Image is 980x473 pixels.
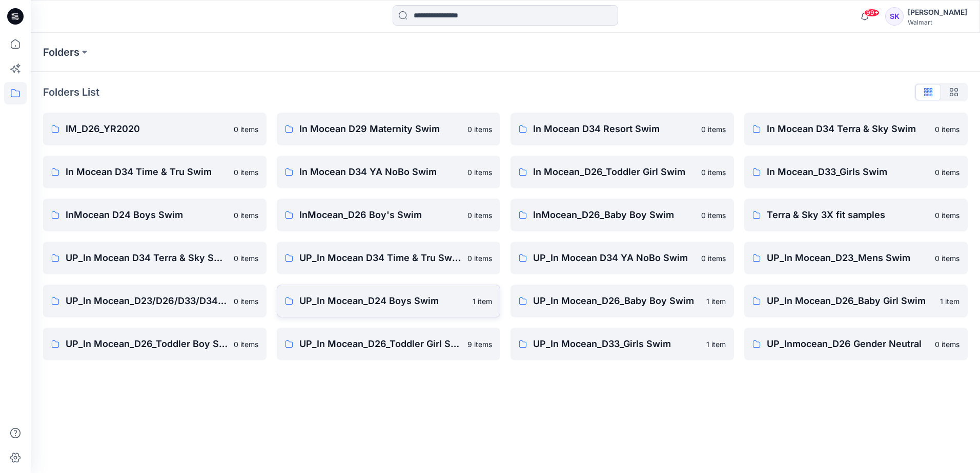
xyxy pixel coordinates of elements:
a: InMocean_D26 Boy's Swim0 items [277,199,500,231]
p: 0 items [234,210,258,221]
p: UP_In Mocean_D26_Toddler Girl Swim [299,337,461,351]
a: UP_In Mocean_D26_Baby Boy Swim1 item [511,285,734,317]
p: 0 items [935,339,959,350]
p: 0 items [935,210,959,221]
p: 0 items [234,167,258,178]
a: InMocean D24 Boys Swim0 items [43,199,267,231]
div: [PERSON_NAME] [908,6,967,18]
a: In Mocean_D26_Toddler Girl Swim0 items [511,156,734,188]
a: In Mocean D29 Maternity Swim0 items [277,113,500,145]
p: 0 items [701,124,726,135]
p: 9 items [467,339,492,350]
a: In Mocean D34 YA NoBo Swim0 items [277,156,500,188]
a: UP_In Mocean D34 Time & Tru Swim0 items [277,242,500,274]
p: 1 item [706,339,726,350]
a: UP_In Mocean D34 Terra & Sky Swim0 items [43,242,267,274]
p: 1 item [473,296,492,307]
p: In Mocean_D33_Girls Swim [767,165,929,179]
p: 0 items [234,124,258,135]
a: UP_In Mocean_D26_Toddler Girl Swim9 items [277,328,500,360]
p: Terra & Sky 3X fit samples [767,208,929,222]
a: UP_In Mocean_D33_Girls Swim1 item [511,328,734,360]
a: In Mocean D34 Time & Tru Swim0 items [43,156,267,188]
p: 0 items [234,339,258,350]
p: UP_In Mocean_D24 Boys Swim [299,294,466,308]
a: UP_In Mocean_D24 Boys Swim1 item [277,285,500,317]
p: UP_In Mocean D34 Terra & Sky Swim [66,251,228,265]
p: 0 items [467,167,492,178]
a: UP_Inmocean_D26 Gender Neutral0 items [744,328,968,360]
p: InMocean_D26_Baby Boy Swim [533,208,695,222]
a: UP_In Mocean D34 YA NoBo Swim0 items [511,242,734,274]
p: 0 items [467,210,492,221]
p: In Mocean_D26_Toddler Girl Swim [533,165,695,179]
a: UP_In Mocean_D23_Mens Swim0 items [744,242,968,274]
p: UP_In Mocean_D23_Mens Swim [767,251,929,265]
a: IM_D26_YR20200 items [43,113,267,145]
p: 0 items [701,167,726,178]
p: InMocean_D26 Boy's Swim [299,208,461,222]
div: SK [885,7,904,26]
p: UP_In Mocean D34 Time & Tru Swim [299,251,461,265]
p: UP_Inmocean_D26 Gender Neutral [767,337,929,351]
p: In Mocean D34 Time & Tru Swim [66,165,228,179]
a: In Mocean_D33_Girls Swim0 items [744,156,968,188]
div: Walmart [908,18,967,26]
p: InMocean D24 Boys Swim [66,208,228,222]
p: Folders List [43,84,99,100]
p: In Mocean D34 Resort Swim [533,122,695,136]
a: In Mocean D34 Resort Swim0 items [511,113,734,145]
a: UP_In Mocean_D26_Baby Girl Swim1 item [744,285,968,317]
p: UP_In Mocean_D26_Baby Boy Swim [533,294,700,308]
p: UP_In Mocean_D23/D26/D33/D34_Family Swim [66,294,228,308]
p: UP_In Mocean_D26_Baby Girl Swim [767,294,934,308]
p: In Mocean D34 Terra & Sky Swim [767,122,929,136]
a: UP_In Mocean_D26_Toddler Boy Swim0 items [43,328,267,360]
p: 0 items [234,253,258,264]
a: In Mocean D34 Terra & Sky Swim0 items [744,113,968,145]
a: Folders [43,45,79,59]
p: 0 items [935,124,959,135]
p: 0 items [467,124,492,135]
p: 0 items [701,253,726,264]
p: UP_In Mocean_D26_Toddler Boy Swim [66,337,228,351]
a: Terra & Sky 3X fit samples0 items [744,199,968,231]
p: 0 items [935,253,959,264]
p: UP_In Mocean D34 YA NoBo Swim [533,251,695,265]
p: UP_In Mocean_D33_Girls Swim [533,337,700,351]
a: UP_In Mocean_D23/D26/D33/D34_Family Swim0 items [43,285,267,317]
p: 0 items [701,210,726,221]
p: 1 item [706,296,726,307]
p: In Mocean D34 YA NoBo Swim [299,165,461,179]
p: 0 items [234,296,258,307]
p: 0 items [467,253,492,264]
p: 1 item [940,296,959,307]
p: IM_D26_YR2020 [66,122,228,136]
span: 99+ [864,9,880,17]
a: InMocean_D26_Baby Boy Swim0 items [511,199,734,231]
p: 0 items [935,167,959,178]
p: In Mocean D29 Maternity Swim [299,122,461,136]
